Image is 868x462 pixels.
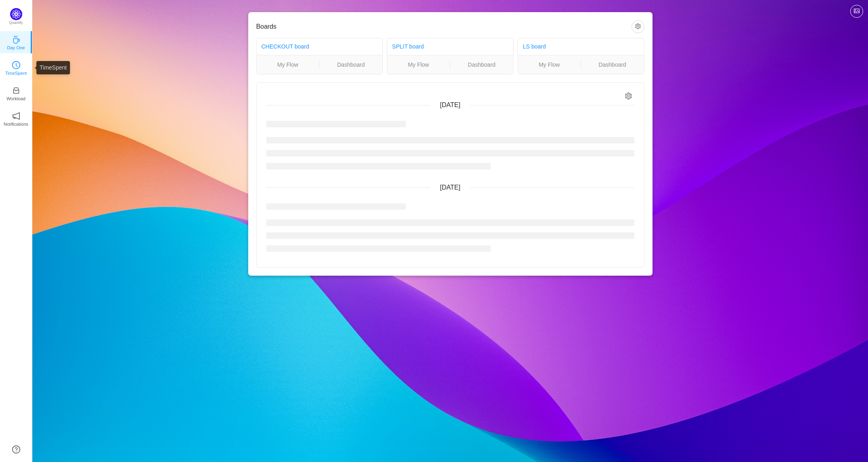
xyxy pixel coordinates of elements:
[262,43,309,50] a: CHECKOUT board
[392,43,424,50] a: SPLIT board
[631,20,644,33] button: icon: setting
[387,60,450,69] a: My Flow
[6,95,25,102] p: Workload
[518,60,581,69] a: My Flow
[12,61,20,69] i: icon: clock-circle
[523,43,546,50] a: LS board
[4,120,28,128] p: Notifications
[12,36,20,44] i: icon: coffee
[12,89,20,97] a: icon: inboxWorkload
[12,63,20,72] a: icon: clock-circleTimeSpent
[10,8,22,20] img: Quantify
[7,44,25,51] p: Day One
[450,60,513,69] a: Dashboard
[5,70,27,77] p: TimeSpent
[256,23,631,31] h3: Boards
[440,101,460,108] span: [DATE]
[625,93,632,99] i: icon: setting
[12,38,20,46] a: icon: coffeeDay One
[850,5,863,18] button: icon: picture
[9,20,23,26] p: Quantify
[12,114,20,122] a: icon: notificationNotifications
[319,60,382,69] a: Dashboard
[12,445,20,454] a: icon: question-circle
[257,60,319,69] a: My Flow
[581,60,644,69] a: Dashboard
[440,184,460,191] span: [DATE]
[12,86,20,95] i: icon: inbox
[12,112,20,120] i: icon: notification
